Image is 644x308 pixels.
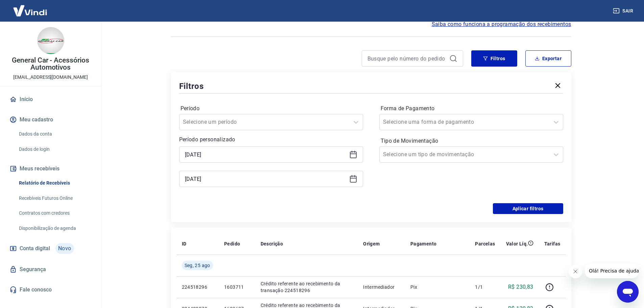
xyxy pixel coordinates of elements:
[471,50,517,67] button: Filtros
[585,263,639,278] iframe: Mensagem da empresa
[381,137,562,145] label: Tipo de Movimentação
[16,142,93,156] a: Dados de login
[181,104,362,113] label: Período
[16,127,93,141] a: Dados da conta
[261,280,353,294] p: Crédito referente ao recebimento da transação 224518296
[493,203,563,214] button: Aplicar filtros
[179,136,363,144] p: Período personalizado
[363,240,380,247] p: Origem
[363,284,399,290] p: Intermediador
[525,50,571,67] button: Exportar
[185,149,347,160] input: Data inicial
[432,20,571,28] a: Saiba como funciona a programação dos recebimentos
[16,176,93,190] a: Relatório de Recebíveis
[13,74,88,81] p: [EMAIL_ADDRESS][DOMAIN_NAME]
[261,240,283,247] p: Descrição
[617,281,639,303] iframe: Botão para abrir a janela de mensagens
[410,240,437,247] p: Pagamento
[182,284,213,290] p: 224518296
[544,240,560,247] p: Tarifas
[367,53,447,64] input: Busque pelo número do pedido
[16,191,93,205] a: Recebíveis Futuros Online
[8,112,93,127] button: Meu cadastro
[475,284,495,290] p: 1/1
[8,282,93,297] a: Fale conosco
[224,240,240,247] p: Pedido
[185,174,347,184] input: Data final
[16,221,93,235] a: Disponibilização de agenda
[224,284,250,290] p: 1603711
[8,161,93,176] button: Meus recebíveis
[410,284,464,290] p: Pix
[8,262,93,277] a: Segurança
[185,262,210,269] span: Seg, 25 ago
[20,244,50,253] span: Conta digital
[182,240,187,247] p: ID
[8,0,52,21] img: Vindi
[612,5,636,17] button: Sair
[55,243,74,254] span: Novo
[381,104,562,113] label: Forma de Pagamento
[5,57,96,71] p: General Car - Acessórios Automotivos
[179,81,204,92] h5: Filtros
[8,240,93,257] a: Conta digitalNovo
[508,283,533,291] p: R$ 230,83
[475,240,495,247] p: Parcelas
[16,206,93,220] a: Contratos com credores
[8,92,93,107] a: Início
[506,240,528,247] p: Valor Líq.
[569,265,582,278] iframe: Fechar mensagem
[4,5,57,10] span: Olá! Precisa de ajuda?
[37,27,64,54] img: 06814b48-87af-4c93-9090-610e3dfbc8c7.jpeg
